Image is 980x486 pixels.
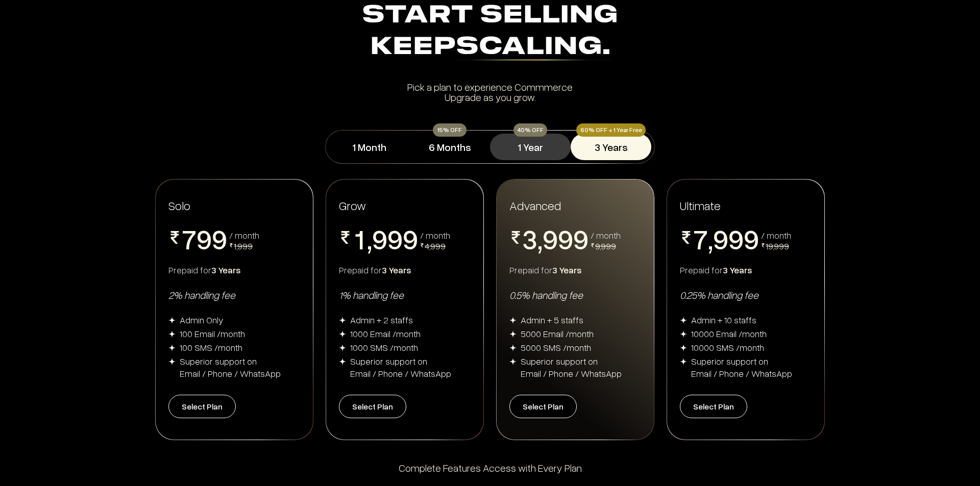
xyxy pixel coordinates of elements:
[552,264,582,275] span: 3 Years
[576,123,646,137] div: 60% OFF + 1 Year Free
[339,395,406,418] button: Select Plan
[521,327,594,340] div: 5000 Email /month
[509,288,641,301] div: 0.5% handling fee
[180,355,281,379] div: Superior support on Email / Phone / WhatsApp
[509,395,577,418] button: Select Plan
[180,314,224,326] div: Admin Only
[543,225,558,252] span: 9
[350,327,421,340] div: 1000 Email /month
[350,355,451,379] div: Superior support on Email / Phone / WhatsApp
[180,327,245,340] div: 100 Email /month
[352,225,367,252] span: 1
[382,264,411,275] span: 3 Years
[181,252,197,280] span: 8
[339,330,346,338] img: img
[680,330,687,338] img: img
[168,317,176,324] img: img
[339,288,471,301] div: 1% handling fee
[680,264,812,276] div: Prepaid for
[513,123,547,137] div: 40% OFF
[509,197,561,213] span: Advanced
[761,243,765,247] img: pricing-rupee
[693,252,708,280] span: 8
[680,231,693,244] img: pricing-rupee
[521,314,583,326] div: Admin + 5 staffs
[591,231,621,240] div: / month
[159,32,821,63] div: Keep
[680,288,812,301] div: 0.25% handling fee
[761,231,791,240] div: / month
[691,341,764,353] div: 10000 SMS /month
[367,225,372,255] span: ,
[350,341,418,353] div: 1000 SMS /month
[339,231,352,244] img: pricing-rupee
[425,240,446,251] span: 4,999
[509,264,641,276] div: Prepaid for
[234,240,253,251] span: 1,999
[744,225,759,252] span: 9
[521,341,591,353] div: 5000 SMS /month
[229,231,259,240] div: / month
[691,355,792,379] div: Superior support on Email / Phone / WhatsApp
[168,198,190,213] span: Solo
[168,344,176,351] img: img
[509,358,517,365] img: img
[595,240,616,251] span: 9,999
[372,225,387,252] span: 9
[159,82,821,102] div: Pick a plan to experience Commmerce Upgrade as you grow.
[509,231,522,244] img: pricing-rupee
[680,358,687,365] img: img
[387,225,403,252] span: 9
[591,243,595,247] img: pricing-rupee
[339,317,346,324] img: img
[691,327,767,340] div: 10000 Email /month
[680,395,747,418] button: Select Plan
[212,225,227,252] span: 9
[168,288,300,301] div: 2% handling fee
[558,225,573,252] span: 9
[509,317,517,324] img: img
[181,225,197,252] span: 7
[680,317,687,324] img: img
[339,358,346,365] img: img
[521,355,622,379] div: Superior support on Email / Phone / WhatsApp
[522,252,537,280] span: 4
[490,134,571,160] button: 1 Year
[573,225,589,252] span: 9
[522,225,537,252] span: 3
[403,225,418,252] span: 9
[229,243,233,247] img: pricing-rupee
[197,225,212,252] span: 9
[509,344,517,351] img: img
[509,330,517,338] img: img
[168,395,236,418] button: Select Plan
[708,225,713,255] span: ,
[680,197,721,213] span: Ultimate
[420,231,450,240] div: / month
[168,358,176,365] img: img
[693,225,708,252] span: 7
[680,344,687,351] img: img
[728,225,744,252] span: 9
[339,264,471,276] div: Prepaid for
[713,225,728,252] span: 9
[180,341,242,353] div: 100 SMS /month
[723,264,752,275] span: 3 Years
[766,240,789,251] span: 19,999
[168,231,181,244] img: pricing-rupee
[537,225,543,255] span: ,
[168,264,300,276] div: Prepaid for
[339,344,346,351] img: img
[211,264,241,275] span: 3 Years
[329,134,409,160] button: 1 Month
[420,243,424,247] img: pricing-rupee
[691,314,756,326] div: Admin + 10 staffs
[409,134,490,160] button: 6 Months
[456,35,610,61] div: Scaling.
[350,314,413,326] div: Admin + 2 staffs
[352,252,367,280] span: 2
[339,198,366,213] span: Grow
[168,330,176,338] img: img
[571,134,651,160] button: 3 Years
[433,123,467,137] div: 15% OFF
